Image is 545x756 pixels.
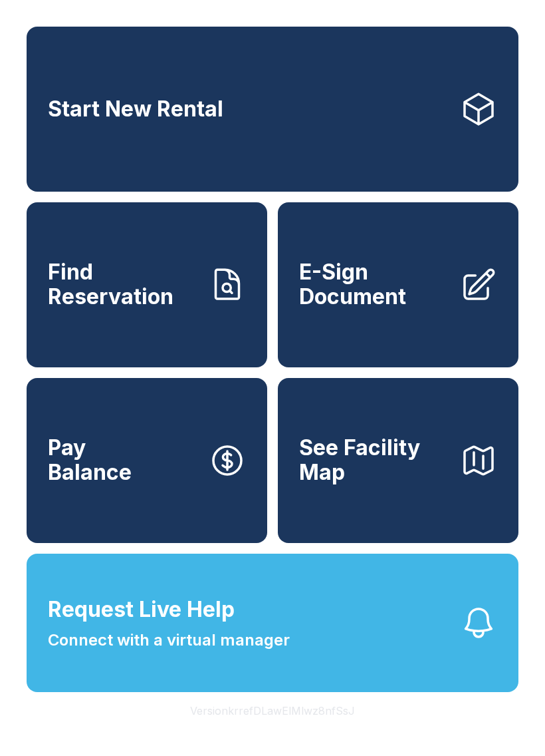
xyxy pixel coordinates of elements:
span: Connect with a virtual manager [48,628,290,652]
span: Request Live Help [48,594,235,626]
button: VersionkrrefDLawElMlwz8nfSsJ [179,692,366,729]
button: PayBalance [27,378,267,543]
button: Request Live HelpConnect with a virtual manager [27,554,518,692]
a: Start New Rental [27,27,518,192]
button: See Facility Map [278,378,518,543]
span: E-Sign Document [299,260,449,309]
span: Start New Rental [48,97,223,122]
span: Find Reservation [48,260,198,309]
a: Find Reservation [27,202,267,367]
a: E-Sign Document [278,202,518,367]
span: Pay Balance [48,436,132,484]
span: See Facility Map [299,436,449,484]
